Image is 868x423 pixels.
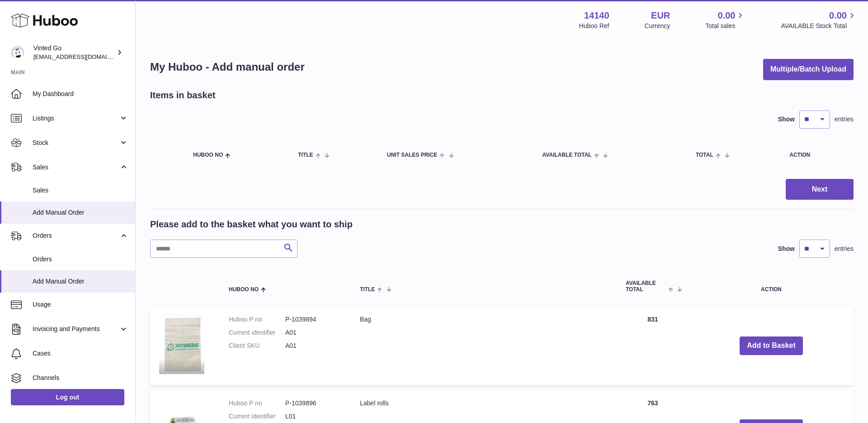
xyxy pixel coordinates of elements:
[285,315,342,324] dd: P-1039894
[33,231,119,240] span: Orders
[617,306,689,385] td: 831
[229,315,285,324] dt: Huboo P no
[229,399,285,408] dt: Huboo P no
[584,10,609,22] strong: 14140
[33,325,119,333] span: Invoicing and Payments
[193,152,223,158] span: Huboo no
[33,300,128,309] span: Usage
[229,287,259,293] span: Huboo no
[229,341,285,350] dt: Client SKU
[11,46,24,59] img: giedre.bartusyte@vinted.com
[285,412,342,421] dd: L01
[763,59,854,80] button: Multiple/Batch Upload
[778,115,795,124] label: Show
[579,22,609,30] div: Huboo Ref
[229,412,285,421] dt: Current identifier
[33,44,115,61] div: Vinted Go
[651,10,670,22] strong: EUR
[789,152,844,158] div: Action
[835,115,854,124] span: entries
[689,271,854,301] th: Action
[33,277,128,286] span: Add Manual Order
[740,336,803,355] button: Add to Basket
[705,10,745,30] a: 0.00 Total sales
[778,245,795,253] label: Show
[781,10,857,30] a: 0.00 AVAILABLE Stock Total
[542,152,592,158] span: AVAILABLE Total
[150,218,353,231] h2: Please add to the basket what you want to ship
[33,139,119,147] span: Stock
[150,60,305,74] h1: My Huboo - Add manual order
[285,328,342,337] dd: A01
[626,280,666,292] span: AVAILABLE Total
[11,389,124,405] a: Log out
[33,374,128,382] span: Channels
[150,89,216,101] h2: Items in basket
[645,22,670,30] div: Currency
[33,114,119,123] span: Listings
[298,152,313,158] span: Title
[285,341,342,350] dd: A01
[360,287,375,293] span: Title
[705,22,745,30] span: Total sales
[285,399,342,408] dd: P-1039896
[33,349,128,358] span: Cases
[696,152,713,158] span: Total
[781,22,857,30] span: AVAILABLE Stock Total
[33,90,128,98] span: My Dashboard
[33,208,128,217] span: Add Manual Order
[33,163,119,172] span: Sales
[33,255,128,264] span: Orders
[718,10,736,22] span: 0.00
[159,315,204,375] img: Bag
[835,245,854,253] span: entries
[786,179,854,200] button: Next
[229,328,285,337] dt: Current identifier
[33,53,133,60] span: [EMAIL_ADDRESS][DOMAIN_NAME]
[33,186,128,195] span: Sales
[351,306,617,385] td: Bag
[829,10,847,22] span: 0.00
[387,152,437,158] span: Unit Sales Price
